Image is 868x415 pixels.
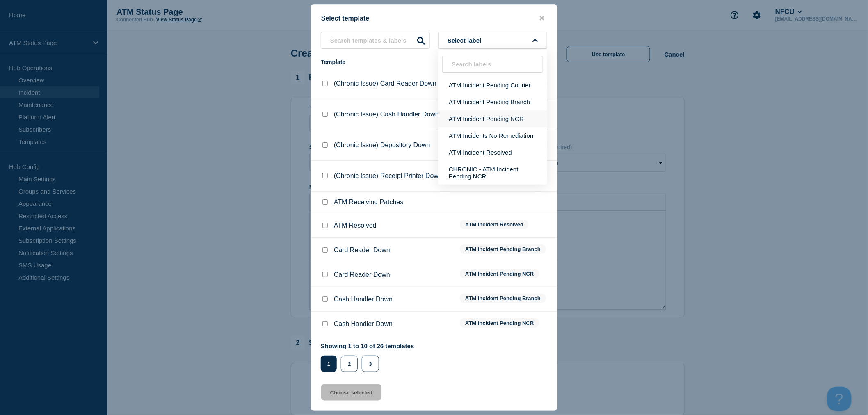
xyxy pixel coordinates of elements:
button: Choose selected [321,384,381,401]
p: (Chronic Issue) Card Reader Down [334,80,436,87]
p: Cash Handler Down [334,320,393,328]
input: (Chronic Issue) Cash Handler Down checkbox [322,112,328,117]
p: (Chronic Issue) Cash Handler Down [334,111,439,118]
input: (Chronic Issue) Card Reader Down checkbox [322,81,328,86]
span: ATM Incident Pending Branch [460,294,546,303]
p: Card Reader Down [334,246,390,254]
input: Search labels [442,56,543,73]
button: CHRONIC - ATM Incident Pending NCR [438,161,547,185]
button: 3 [362,356,379,372]
p: Card Reader Down [334,271,390,278]
button: Select label [438,32,547,49]
p: Cash Handler Down [334,296,393,303]
div: Template [321,59,452,65]
input: Card Reader Down checkbox [322,247,328,253]
input: Card Reader Down checkbox [322,272,328,277]
p: ATM Resolved [334,222,377,229]
input: Cash Handler Down checkbox [322,321,328,326]
p: ATM Receiving Patches [334,198,404,206]
p: (Chronic Issue) Receipt Printer Down [334,172,442,180]
input: (Chronic Issue) Receipt Printer Down checkbox [322,173,328,178]
span: ATM Incident Pending NCR [460,318,539,328]
button: ATM Incident Resolved [438,144,547,161]
span: ATM Incident Resolved [460,220,529,229]
span: ATM Incident Pending NCR [460,269,539,278]
button: ATM Incident Pending NCR [438,110,547,127]
input: ATM Receiving Patches checkbox [322,199,328,205]
button: close button [537,14,547,22]
span: ATM Incident Pending Branch [460,244,546,254]
button: 1 [321,356,337,372]
input: ATM Resolved checkbox [322,223,328,228]
button: ATM Incident Pending Branch [438,93,547,110]
p: (Chronic Issue) Depository Down [334,141,430,149]
input: Search templates & labels [321,32,430,49]
button: ATM Incidents No Remediation [438,127,547,144]
input: Cash Handler Down checkbox [322,296,328,302]
button: ATM Incident Pending Courier [438,77,547,93]
div: Select template [311,14,557,22]
p: Showing 1 to 10 of 26 templates [321,342,414,349]
input: (Chronic Issue) Depository Down checkbox [322,142,328,148]
button: 2 [341,356,358,372]
span: Select label [448,37,485,44]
